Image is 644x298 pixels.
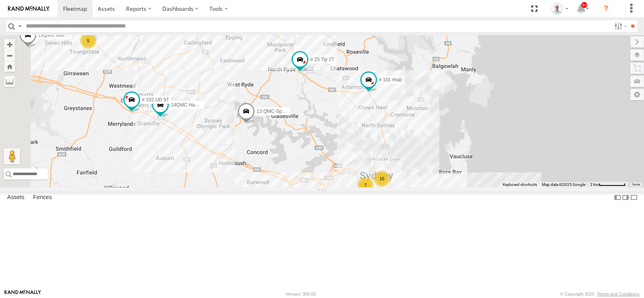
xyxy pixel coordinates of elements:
[542,182,585,187] span: Map data ©2025 Google
[374,171,390,187] div: 15
[560,292,640,296] div: © Copyright 2025 -
[597,292,640,296] a: Terms and Conditions
[3,192,28,203] label: Assets
[80,33,96,49] div: 5
[4,76,15,87] label: Measure
[590,182,599,187] span: 2 km
[38,32,77,38] span: 19QMC Workshop
[8,6,49,12] img: rand-logo.svg
[622,191,630,203] label: Dock Summary Table to the Right
[142,97,169,103] span: # 102 UD 9T
[286,292,316,296] div: Version: 306.00
[630,89,644,100] label: Map Settings
[310,57,334,62] span: # 25 Tip 2T
[4,61,15,72] button: Zoom Home
[17,20,23,32] label: Search Query
[630,191,638,203] label: Hide Summary Table
[257,109,289,114] span: 13 QMC-Spare
[600,2,612,15] i: ?
[632,183,640,186] a: Terms (opens in new tab)
[611,20,628,32] label: Search Filter Options
[4,290,41,298] a: Visit our Website
[29,192,56,203] label: Fences
[614,191,622,203] label: Dock Summary Table to the Left
[503,182,537,187] button: Keyboard shortcuts
[4,148,20,164] button: Drag Pegman onto the map to open Street View
[588,182,628,187] button: Map Scale: 2 km per 63 pixels
[548,3,571,15] div: Kurt Byers
[171,102,204,108] span: 14QMC Hamza
[358,177,373,193] div: 7
[4,50,15,61] button: Zoom out
[4,39,15,50] button: Zoom in
[379,77,402,83] span: # 101 Hiab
